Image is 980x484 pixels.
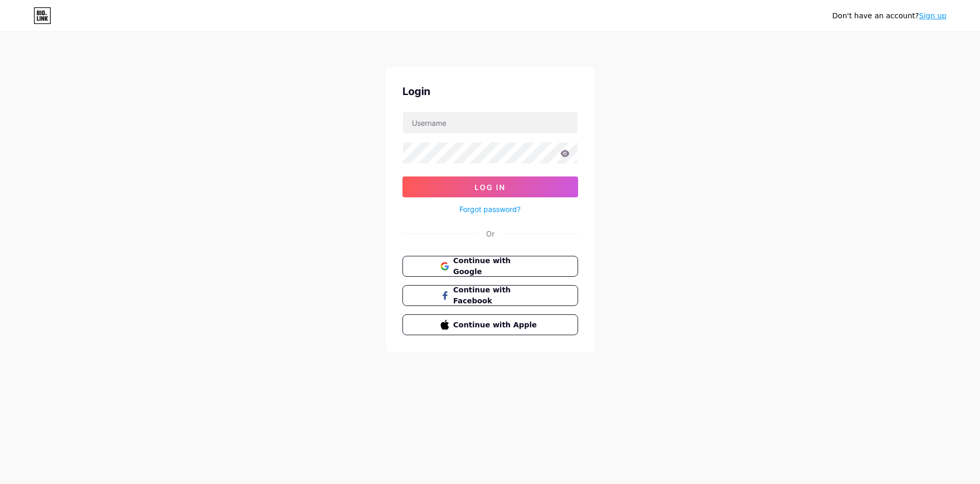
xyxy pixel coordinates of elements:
span: Continue with Apple [453,320,539,330]
div: Or [486,228,494,239]
span: Log In [475,183,505,192]
span: Continue with Google [453,255,539,277]
input: Username [403,112,578,133]
a: Sign up [919,11,947,20]
button: Log In [402,176,578,197]
button: Continue with Google [402,256,578,277]
button: Continue with Facebook [402,285,578,306]
button: Continue with Apple [402,314,578,335]
a: Forgot password? [459,204,521,215]
div: Don't have an account? [832,10,947,21]
div: Login [402,84,578,99]
span: Continue with Facebook [453,285,539,306]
